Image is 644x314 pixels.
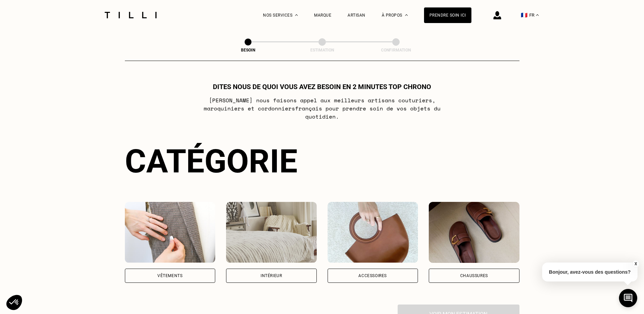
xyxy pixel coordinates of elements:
div: Besoin [214,48,282,53]
div: Accessoires [358,274,387,278]
span: 🇫🇷 [521,12,528,18]
img: menu déroulant [536,14,539,16]
h1: Dites nous de quoi vous avez besoin en 2 minutes top chrono [213,83,431,91]
img: Menu déroulant à propos [405,14,408,16]
a: Prendre soin ici [424,7,471,23]
img: Vêtements [125,202,216,263]
div: Vêtements [157,274,182,278]
div: Estimation [288,48,356,53]
img: icône connexion [493,11,501,19]
div: Confirmation [362,48,430,53]
p: Bonjour, avez-vous des questions? [542,263,638,281]
a: Marque [314,13,331,18]
p: [PERSON_NAME] nous faisons appel aux meilleurs artisans couturiers , maroquiniers et cordonniers ... [188,96,456,121]
div: Catégorie [125,142,519,180]
img: Accessoires [328,202,418,263]
button: X [632,260,639,268]
a: Artisan [348,13,365,18]
img: Chaussures [429,202,519,263]
div: Chaussures [460,274,488,278]
img: Logo du service de couturière Tilli [102,12,159,18]
img: Intérieur [226,202,317,263]
img: Menu déroulant [295,14,298,16]
div: Intérieur [261,274,282,278]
